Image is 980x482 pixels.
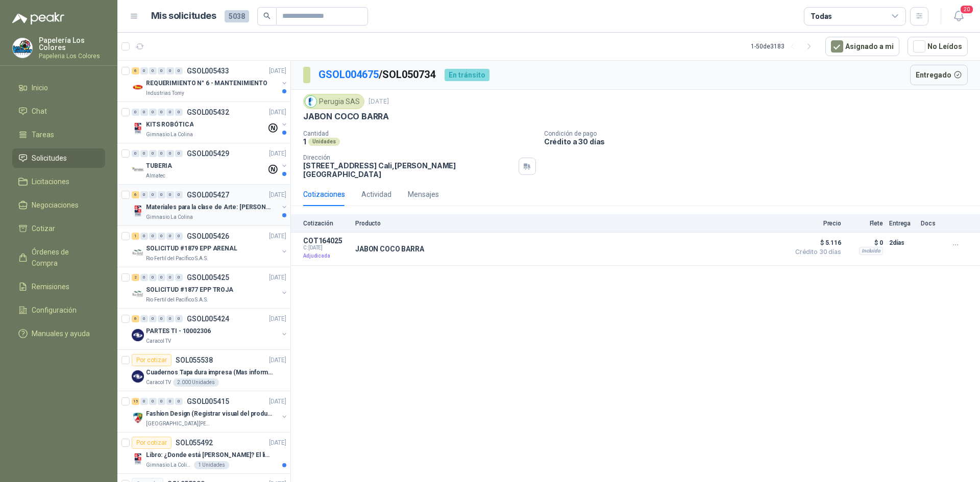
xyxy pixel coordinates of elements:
[12,277,105,296] a: Remisiones
[303,111,389,122] p: JABON COCO BARRA
[158,315,165,322] div: 0
[158,109,165,116] div: 0
[12,195,105,215] a: Negociaciones
[166,150,174,157] div: 0
[166,398,174,405] div: 0
[187,67,229,74] p: GSOL005433
[132,230,288,263] a: 1 0 0 0 0 0 GSOL005426[DATE] Company LogoSOLICITUD #1879 EPP ARENALRio Fertil del Pacífico S.A.S.
[12,242,105,273] a: Órdenes de Compra
[149,274,157,281] div: 0
[12,300,105,320] a: Configuración
[140,150,148,157] div: 0
[146,79,267,88] p: REQUERIMIENTO N° 6 - MANTENIMIENTO
[146,285,233,295] p: SOLICITUD #1877 EPP TROJA
[132,412,144,424] img: Company Logo
[146,202,273,212] p: Materiales para la clase de Arte: [PERSON_NAME]
[269,397,286,407] p: [DATE]
[269,149,286,159] p: [DATE]
[158,150,165,157] div: 0
[158,191,165,198] div: 0
[132,370,144,383] img: Company Logo
[132,67,139,74] div: 6
[140,398,148,405] div: 0
[318,68,379,81] a: GSOL004675
[32,199,79,211] span: Negociaciones
[146,255,208,263] p: Rio Fertil del Pacífico S.A.S.
[146,461,192,469] p: Gimnasio La Colina
[910,65,968,85] button: Entregado
[149,233,157,240] div: 0
[859,247,883,255] div: Incluido
[12,78,105,97] a: Inicio
[303,94,364,109] div: Perugia SAS
[32,82,48,93] span: Inicio
[32,153,67,164] span: Solicitudes
[175,315,183,322] div: 0
[12,102,105,121] a: Chat
[132,437,171,449] div: Por cotizar
[32,328,90,339] span: Manuales y ayuda
[132,313,288,345] a: 6 0 0 0 0 0 GSOL005424[DATE] Company LogoPARTES TI - 10002306Caracol TV
[149,109,157,116] div: 0
[151,9,216,23] h1: Mis solicitudes
[544,130,976,137] p: Condición de pago
[166,191,174,198] div: 0
[132,106,288,139] a: 0 0 0 0 0 0 GSOL005432[DATE] Company LogoKITS ROBÓTICAGimnasio La Colina
[146,161,172,171] p: TUBERIA
[790,237,841,249] span: $ 5.116
[187,233,229,240] p: GSOL005426
[32,305,77,316] span: Configuración
[12,125,105,144] a: Tareas
[825,37,899,56] button: Asignado a mi
[187,109,229,116] p: GSOL005432
[166,233,174,240] div: 0
[269,190,286,200] p: [DATE]
[146,368,273,377] p: Cuadernos Tapa dura impresa (Mas informacion en el adjunto)
[140,315,148,322] div: 0
[187,150,229,157] p: GSOL005429
[146,131,193,139] p: Gimnasio La Colina
[303,137,306,146] p: 1
[369,97,389,107] p: [DATE]
[269,314,286,324] p: [DATE]
[146,296,208,304] p: Rio Fertil del Pacífico S.A.S.
[187,191,229,198] p: GSOL005427
[175,150,183,157] div: 0
[32,129,54,140] span: Tareas
[32,176,69,187] span: Licitaciones
[149,150,157,157] div: 0
[175,233,183,240] div: 0
[303,154,514,161] p: Dirección
[132,398,139,405] div: 15
[158,233,165,240] div: 0
[32,106,47,117] span: Chat
[303,130,536,137] p: Cantidad
[132,109,139,116] div: 0
[408,189,439,200] div: Mensajes
[132,147,288,180] a: 0 0 0 0 0 0 GSOL005429[DATE] Company LogoTUBERIAAlmatec
[146,172,165,180] p: Almatec
[544,137,976,146] p: Crédito a 30 días
[175,274,183,281] div: 0
[132,329,144,341] img: Company Logo
[140,191,148,198] div: 0
[146,450,273,460] p: Libro: ¿Donde está [PERSON_NAME]? El libro mágico. Autor: [PERSON_NAME]
[32,223,55,234] span: Cotizar
[194,461,229,469] div: 1 Unidades
[175,191,183,198] div: 0
[303,245,349,251] span: C: [DATE]
[12,172,105,191] a: Licitaciones
[790,220,841,227] p: Precio
[949,7,968,26] button: 20
[173,378,219,387] div: 2.000 Unidades
[269,438,286,448] p: [DATE]
[146,409,273,419] p: Fashion Design (Registrar visual del producto)
[146,337,171,345] p: Caracol TV
[149,67,157,74] div: 0
[305,96,316,107] img: Company Logo
[303,161,514,179] p: [STREET_ADDRESS] Cali , [PERSON_NAME][GEOGRAPHIC_DATA]
[355,245,424,253] p: JABON COCO BARRA
[889,237,915,249] p: 2 días
[146,213,193,221] p: Gimnasio La Colina
[921,220,941,227] p: Docs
